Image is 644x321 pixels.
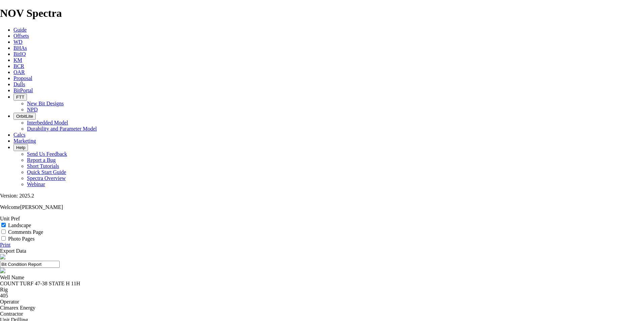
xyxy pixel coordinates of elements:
[27,175,66,181] a: Spectra Overview
[13,27,27,33] a: Guide
[27,120,68,126] a: Interbedded Model
[8,229,43,235] label: Comments Page
[27,169,66,175] a: Quick Start Guide
[13,138,36,144] a: Marketing
[13,57,22,63] a: KM
[27,151,67,157] a: Send Us Feedback
[13,69,25,75] a: OAR
[27,107,38,112] a: NPD
[13,132,26,138] a: Calcs
[13,144,28,151] button: Help
[16,114,33,119] span: OrbitLite
[27,181,45,187] a: Webinar
[13,87,33,93] a: BitPortal
[13,81,25,87] a: Dulls
[27,126,97,132] a: Durability and Parameter Model
[13,45,27,51] a: BHAs
[13,33,29,39] a: Offsets
[13,63,24,69] a: BCR
[16,95,24,100] span: FTT
[16,145,25,150] span: Help
[27,101,64,106] a: New Bit Designs
[13,113,36,120] button: OrbitLite
[20,204,63,210] span: [PERSON_NAME]
[13,75,32,81] a: Proposal
[8,236,35,242] label: Photo Pages
[27,163,59,169] a: Short Tutorials
[13,51,26,57] a: BitIQ
[8,222,31,228] label: Landscape
[27,157,56,163] a: Report a Bug
[13,94,27,101] button: FTT
[13,39,23,45] a: WD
